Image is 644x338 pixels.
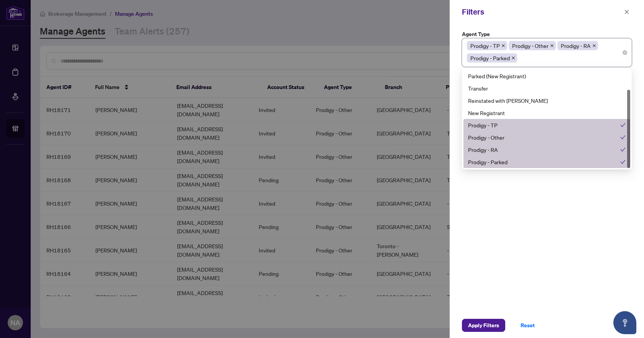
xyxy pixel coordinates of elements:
[468,319,499,331] span: Apply Filters
[467,53,517,63] span: Prodigy - Parked
[468,145,620,154] div: Prodigy - RA
[463,119,630,131] div: Prodigy - TP
[512,41,549,50] span: Prodigy - Other
[557,41,598,50] span: Prodigy - RA
[463,107,630,119] div: New Registrant
[623,50,627,55] span: close-circle
[620,135,626,140] span: check
[463,94,630,107] div: Reinstated with RAHR
[462,30,632,38] label: Agent Type
[620,147,626,152] span: check
[462,6,622,18] div: Filters
[550,44,554,48] span: close
[521,319,535,331] span: Reset
[467,41,507,50] span: Prodigy - TP
[511,56,515,60] span: close
[463,143,630,156] div: Prodigy - RA
[468,109,626,117] div: New Registrant
[468,158,620,166] div: Prodigy - Parked
[468,84,626,92] div: Transfer
[514,319,541,332] button: Reset
[613,311,636,334] button: Open asap
[463,131,630,143] div: Prodigy - Other
[509,41,556,50] span: Prodigy - Other
[624,9,629,15] span: close
[463,70,630,82] div: Parked (New Registrant)
[462,319,505,332] button: Apply Filters
[463,156,630,168] div: Prodigy - Parked
[620,159,626,165] span: check
[468,96,626,105] div: Reinstated with [PERSON_NAME]
[470,54,510,62] span: Prodigy - Parked
[561,41,591,50] span: Prodigy - RA
[592,44,596,48] span: close
[501,44,505,48] span: close
[468,133,620,142] div: Prodigy - Other
[620,122,626,128] span: check
[463,82,630,94] div: Transfer
[470,41,500,50] span: Prodigy - TP
[468,72,626,80] div: Parked (New Registrant)
[468,121,620,129] div: Prodigy - TP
